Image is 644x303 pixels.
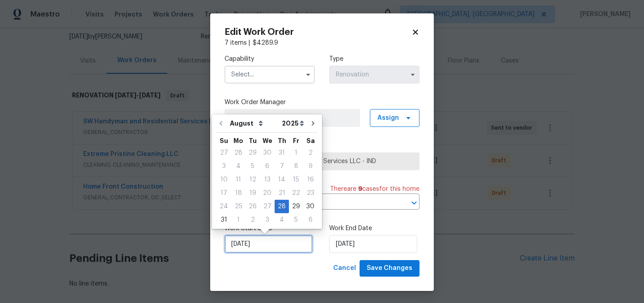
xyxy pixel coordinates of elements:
div: Thu Aug 14 2025 [275,173,289,186]
div: 16 [303,173,318,186]
div: 4 [231,160,246,173]
div: 31 [216,214,231,226]
div: 10 [216,173,231,186]
div: Mon Aug 04 2025 [231,160,246,173]
abbr: Friday [293,138,299,144]
span: There are case s for this home [330,185,419,194]
div: 9 [303,160,318,173]
label: Work Order Manager [225,98,419,107]
div: 5 [289,214,303,226]
button: Go to next month [306,114,320,132]
abbr: Wednesday [263,138,272,144]
div: Sat Aug 02 2025 [303,146,318,160]
div: 20 [260,187,275,199]
span: 9 [358,186,362,192]
div: 28 [231,147,246,159]
div: 4 [275,214,289,226]
div: 23 [303,187,318,199]
div: Wed Aug 20 2025 [260,186,275,200]
div: 1 [231,214,246,226]
div: Sun Jul 27 2025 [216,146,231,160]
span: Assign [377,114,399,122]
div: 29 [246,147,260,159]
div: 15 [289,173,303,186]
div: Tue Aug 05 2025 [246,160,260,173]
abbr: Thursday [278,138,286,144]
div: Thu Aug 07 2025 [275,160,289,173]
label: Trade Partner [225,141,419,150]
div: Tue Jul 29 2025 [246,146,260,160]
div: Wed Aug 27 2025 [260,200,275,213]
span: SW Handyman and Residential Services LLC - IND [232,157,412,166]
div: Sat Aug 23 2025 [303,186,318,200]
div: 5 [246,160,260,173]
div: 18 [231,187,246,199]
div: 3 [216,160,231,173]
abbr: Tuesday [249,138,257,144]
div: 29 [289,200,303,213]
div: 12 [246,173,260,186]
div: Wed Aug 13 2025 [260,173,275,186]
span: [PERSON_NAME] [229,114,356,122]
span: $ 4289.9 [253,40,278,46]
input: M/D/YYYY [329,235,417,253]
select: Month [228,117,280,130]
div: Fri Aug 08 2025 [289,160,303,173]
label: Work End Date [329,224,419,233]
div: 25 [231,200,246,213]
div: 19 [246,187,260,199]
div: Wed Aug 06 2025 [260,160,275,173]
div: 11 [231,173,246,186]
div: Sat Aug 30 2025 [303,200,318,213]
div: 14 [275,173,289,186]
div: 13 [260,173,275,186]
div: 6 [303,214,318,226]
div: Fri Aug 22 2025 [289,186,303,200]
div: 26 [246,200,260,213]
h2: Edit Work Order [225,28,411,37]
div: 7 items | [225,38,419,47]
abbr: Saturday [306,138,315,144]
div: 17 [216,187,231,199]
span: Cancel [333,263,356,274]
div: Sat Aug 09 2025 [303,160,318,173]
div: 6 [260,160,275,173]
div: Mon Sep 01 2025 [231,213,246,227]
div: 21 [275,187,289,199]
div: Thu Aug 28 2025 [275,200,289,213]
div: Sun Aug 31 2025 [216,213,231,227]
div: Sun Aug 24 2025 [216,200,231,213]
div: 27 [260,200,275,213]
div: Mon Jul 28 2025 [231,146,246,160]
div: 3 [260,214,275,226]
button: Show options [407,69,418,80]
div: Sun Aug 10 2025 [216,173,231,186]
div: Mon Aug 18 2025 [231,186,246,200]
div: Thu Jul 31 2025 [275,146,289,160]
span: Save Changes [367,263,412,274]
div: 1 [289,147,303,159]
div: Sat Aug 16 2025 [303,173,318,186]
input: Select... [225,66,315,84]
div: 24 [216,200,231,213]
button: Save Changes [360,260,419,277]
div: 30 [303,200,318,213]
div: Tue Aug 19 2025 [246,186,260,200]
label: Type [329,55,419,63]
div: Tue Aug 26 2025 [246,200,260,213]
div: Fri Aug 15 2025 [289,173,303,186]
div: Thu Sep 04 2025 [275,213,289,227]
div: Thu Aug 21 2025 [275,186,289,200]
div: Fri Aug 29 2025 [289,200,303,213]
div: 7 [275,160,289,173]
div: Fri Aug 01 2025 [289,146,303,160]
select: Year [280,117,306,130]
div: 27 [216,147,231,159]
button: Cancel [330,260,360,277]
div: 2 [246,214,260,226]
button: Go to previous month [214,114,228,132]
div: 31 [275,147,289,159]
div: 28 [275,200,289,213]
div: Sun Aug 03 2025 [216,160,231,173]
abbr: Sunday [220,138,228,144]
